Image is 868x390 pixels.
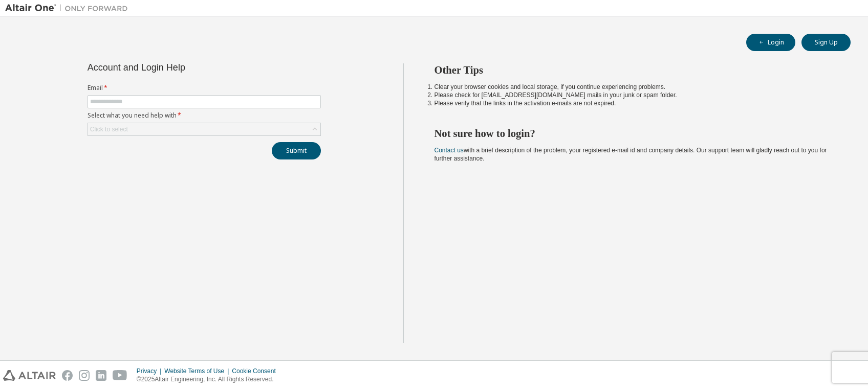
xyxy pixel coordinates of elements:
[746,34,795,51] button: Login
[3,370,56,381] img: altair_logo.svg
[435,147,464,154] a: Contact us
[435,127,833,140] h2: Not sure how to login?
[435,147,827,162] span: with a brief description of the problem, your registered e-mail id and company details. Our suppo...
[435,63,833,77] h2: Other Tips
[5,3,133,13] img: Altair One
[113,370,127,381] img: youtube.svg
[88,123,320,135] div: Click to select
[88,111,321,120] label: Select what you need help with
[62,370,73,381] img: facebook.svg
[272,142,321,159] button: Submit
[164,367,232,375] div: Website Terms of Use
[137,367,164,375] div: Privacy
[79,370,90,381] img: instagram.svg
[435,83,833,91] li: Clear your browser cookies and local storage, if you continue experiencing problems.
[96,370,106,381] img: linkedin.svg
[88,84,321,92] label: Email
[88,63,274,72] div: Account and Login Help
[232,367,281,375] div: Cookie Consent
[801,34,851,51] button: Sign Up
[435,99,833,107] li: Please verify that the links in the activation e-mails are not expired.
[435,91,833,99] li: Please check for [EMAIL_ADDRESS][DOMAIN_NAME] mails in your junk or spam folder.
[137,375,282,384] p: © 2025 Altair Engineering, Inc. All Rights Reserved.
[90,125,128,133] div: Click to select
